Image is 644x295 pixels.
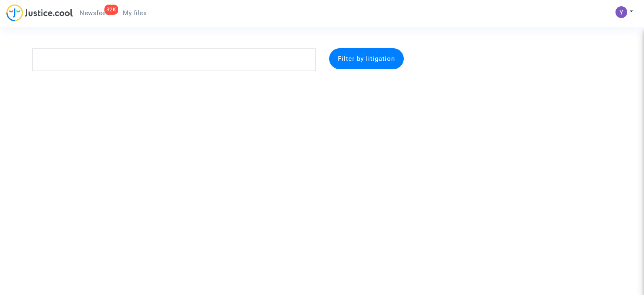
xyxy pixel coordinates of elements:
[615,6,627,18] img: ACg8ocLJbu-06PV-PP0rSorRCNxlVR0ijoVEwORkjsgJBMEIW3VU-A=s96-c
[116,7,153,19] a: My files
[338,55,395,63] span: Filter by litigation
[104,5,119,15] div: 32K
[6,4,73,21] img: jc-logo.svg
[73,7,116,19] a: 32KNewsfeed
[80,9,109,17] span: Newsfeed
[123,9,147,17] span: My files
